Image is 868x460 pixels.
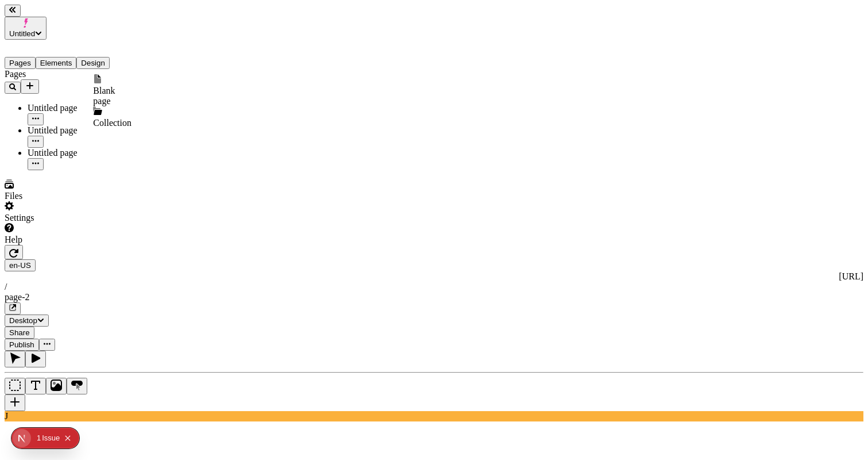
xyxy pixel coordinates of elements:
span: Untitled [9,29,35,38]
button: Untitled [5,17,46,40]
div: Collection [93,118,131,128]
button: Share [5,327,34,339]
button: Pages [5,57,36,69]
div: Files [5,191,142,201]
span: Desktop [9,316,37,325]
div: Pages [5,69,142,79]
div: Help [5,235,142,245]
span: Share [9,328,30,337]
button: Box [5,378,25,394]
button: Design [76,57,110,69]
div: J [5,411,863,421]
div: / [5,282,863,292]
div: Untitled page [28,148,142,158]
button: Elements [36,57,77,69]
button: Publish [5,339,39,351]
button: Text [25,378,46,394]
div: Untitled page [28,125,142,136]
div: [URL] [5,271,863,282]
p: Cookie Test Route [5,9,168,20]
button: Open locale picker [5,259,36,271]
button: Button [67,378,87,394]
span: Publish [9,340,34,349]
div: Untitled page [28,103,142,113]
div: page-2 [5,292,863,302]
button: Image [46,378,67,394]
span: en-US [9,261,31,270]
button: Add new [21,79,39,94]
button: Desktop [5,315,49,327]
div: Settings [5,213,142,223]
div: Blank page [93,86,131,106]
